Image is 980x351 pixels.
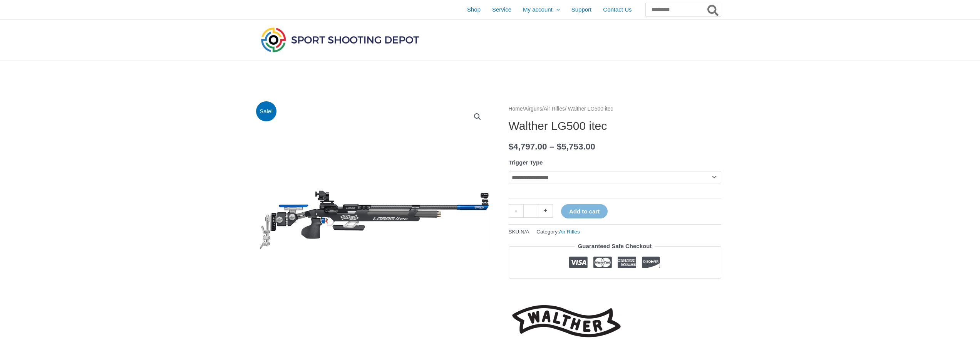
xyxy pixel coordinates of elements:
span: N/A [521,229,529,235]
span: SKU: [509,227,529,237]
span: Category: [536,227,580,237]
button: Add to cart [561,204,608,218]
a: Airguns [524,106,542,112]
span: $ [509,142,514,151]
a: Air Rifles [559,229,580,235]
img: Sport Shooting Depot [259,25,421,54]
a: - [509,204,523,218]
a: View full-screen image gallery [471,110,484,124]
nav: Breadcrumb [509,104,721,114]
span: Sale! [256,101,276,122]
a: Walther [509,299,624,343]
label: Trigger Type [509,159,543,166]
a: Home [509,106,523,112]
input: Product quantity [523,204,538,218]
span: $ [557,142,562,151]
legend: Guaranteed Safe Checkout [575,241,655,252]
button: Search [706,3,721,16]
h1: Walther LG500 itec [509,119,721,133]
iframe: Customer reviews powered by Trustpilot [509,284,721,294]
a: Air Rifles [544,106,565,112]
span: – [549,142,554,151]
a: + [538,204,553,218]
bdi: 4,797.00 [509,142,547,151]
bdi: 5,753.00 [557,142,595,151]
